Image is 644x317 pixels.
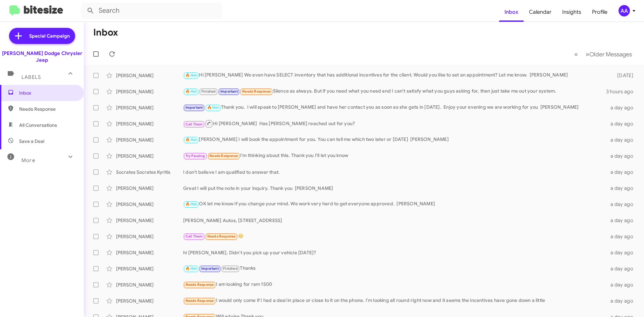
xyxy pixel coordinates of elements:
[606,104,639,111] div: a day ago
[29,33,70,39] span: Special Campaign
[570,47,582,61] button: Previous
[116,249,183,256] div: [PERSON_NAME]
[116,233,183,240] div: [PERSON_NAME]
[606,137,639,143] div: a day ago
[587,2,613,22] a: Profile
[116,185,183,192] div: [PERSON_NAME]
[183,152,606,160] div: I'm thinking about this. Thank you I'll let you know
[185,202,197,206] span: 🔥 Hot
[185,73,197,77] span: 🔥 Hot
[185,105,203,110] span: Important
[9,28,75,44] a: Special Campaign
[524,2,557,22] a: Calendar
[606,120,639,127] div: a day ago
[606,169,639,175] div: a day ago
[183,265,606,272] div: Thanks
[606,217,639,224] div: a day ago
[183,297,606,305] div: I would only come if I had a deal in place or close to it on the phone. I'm looking all round rig...
[116,201,183,208] div: [PERSON_NAME]
[185,138,197,142] span: 🔥 Hot
[209,154,238,158] span: Needs Response
[499,2,524,22] a: Inbox
[183,185,606,192] div: Great I will put the note in your inquiry. Thank you [PERSON_NAME]
[589,51,632,58] span: Older Messages
[185,234,203,239] span: Call Them
[21,74,41,80] span: Labels
[201,266,219,271] span: Important
[183,232,606,240] div: 😊
[185,282,214,287] span: Needs Response
[81,3,222,19] input: Search
[19,122,57,128] span: All Conversations
[183,281,606,288] div: I am looking for ram 1500
[93,27,118,38] h1: Inbox
[606,249,639,256] div: a day ago
[606,281,639,288] div: a day ago
[183,88,606,95] div: Silence as always. But if you need what you need and I can't satisfy what you guys asking for, th...
[183,249,606,256] div: hi [PERSON_NAME], Didn't you pick up your vehicle [DATE]?
[185,122,203,126] span: Call Them
[183,169,606,175] div: I don't believe I am qualified to answer that.
[220,89,238,94] span: Important
[19,106,76,112] span: Needs Response
[586,50,589,58] span: »
[606,185,639,192] div: a day ago
[183,136,606,144] div: [PERSON_NAME] I will book the appointment for you. You can tell me which two later or [DATE] [PER...
[183,71,606,79] div: Hi [PERSON_NAME] We even have SELECT inventory that has additional incentives for the client. Wou...
[606,298,639,304] div: a day ago
[116,104,183,111] div: [PERSON_NAME]
[116,153,183,159] div: [PERSON_NAME]
[116,88,183,95] div: [PERSON_NAME]
[116,169,183,175] div: Socrates Socrates Kyritis
[185,154,205,158] span: Try Pausing
[606,265,639,272] div: a day ago
[606,201,639,208] div: a day ago
[606,88,639,95] div: 3 hours ago
[185,89,197,94] span: 🔥 Hot
[183,104,606,111] div: Thank you. I will speak to [PERSON_NAME] and have her contact you as soon as she gets in [DATE]. ...
[185,266,197,271] span: 🔥 Hot
[619,5,630,16] div: AA
[116,137,183,143] div: [PERSON_NAME]
[116,217,183,224] div: [PERSON_NAME]
[207,105,219,110] span: 🔥 Hot
[116,120,183,127] div: [PERSON_NAME]
[606,233,639,240] div: a day ago
[116,281,183,288] div: [PERSON_NAME]
[582,47,636,61] button: Next
[606,153,639,159] div: a day ago
[242,89,271,94] span: Needs Response
[116,72,183,79] div: [PERSON_NAME]
[116,298,183,304] div: [PERSON_NAME]
[116,265,183,272] div: [PERSON_NAME]
[185,299,214,303] span: Needs Response
[606,72,639,79] div: [DATE]
[207,234,236,239] span: Needs Response
[223,266,238,271] span: Finished
[571,47,636,61] nav: Page navigation example
[183,119,606,128] div: Hi [PERSON_NAME] Has [PERSON_NAME] reached out for you?
[183,200,606,208] div: OK let me know if you change your mind. We work very hard to get everyone approved. [PERSON_NAME]
[19,138,44,145] span: Save a Deal
[21,157,35,163] span: More
[183,217,606,224] div: [PERSON_NAME] Autos, [STREET_ADDRESS]
[613,5,637,16] button: AA
[201,89,216,94] span: Finished
[19,90,76,96] span: Inbox
[574,50,578,58] span: «
[557,2,587,22] a: Insights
